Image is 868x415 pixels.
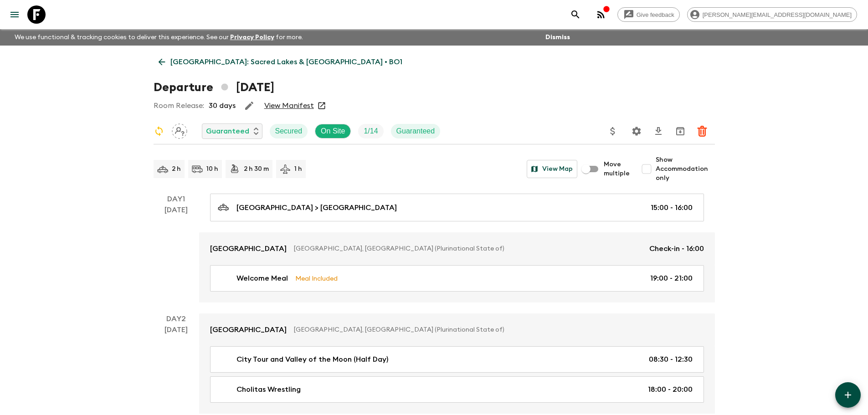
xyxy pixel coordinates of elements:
[649,354,693,365] p: 08:30 - 12:30
[154,126,164,137] svg: Sync Required - Changes detected
[210,243,287,254] p: [GEOGRAPHIC_DATA]
[358,124,383,138] div: Trip Fill
[566,5,585,24] button: search adventures
[206,126,249,137] p: Guaranteed
[236,273,288,284] p: Welcome Meal
[230,34,274,41] a: Privacy Policy
[172,126,187,133] span: Assign pack leader
[11,29,307,46] p: We use functional & tracking cookies to deliver this experience. See our for more.
[244,164,269,174] p: 2 h 30 m
[154,194,199,205] p: Day 1
[210,265,704,292] a: Welcome MealMeal Included19:00 - 21:00
[651,202,693,213] p: 15:00 - 16:00
[154,78,274,97] h1: Departure [DATE]
[172,164,181,174] p: 2 h
[236,354,388,365] p: City Tour and Valley of the Moon (Half Day)
[209,100,236,111] p: 30 days
[206,164,218,174] p: 10 h
[294,325,697,334] p: [GEOGRAPHIC_DATA], [GEOGRAPHIC_DATA] (Plurinational State of)
[604,122,622,140] button: Update Price, Early Bird Discount and Costs
[236,202,397,213] p: [GEOGRAPHIC_DATA] > [GEOGRAPHIC_DATA]
[270,124,308,138] div: Secured
[210,324,287,335] p: [GEOGRAPHIC_DATA]
[264,101,314,110] a: View Manifest
[170,56,402,67] p: [GEOGRAPHIC_DATA]: Sacred Lakes & [GEOGRAPHIC_DATA] • BO1
[396,126,435,137] p: Guaranteed
[693,122,711,140] button: Delete
[604,160,630,178] span: Move multiple
[236,384,301,395] p: Cholitas Wrestling
[671,122,689,140] button: Archive (Completed, Cancelled or Unsynced Departures only)
[294,164,302,174] p: 1 h
[199,313,715,346] a: [GEOGRAPHIC_DATA][GEOGRAPHIC_DATA], [GEOGRAPHIC_DATA] (Plurinational State of)
[656,155,715,183] span: Show Accommodation only
[164,205,188,302] div: [DATE]
[687,7,857,22] div: [PERSON_NAME][EMAIL_ADDRESS][DOMAIN_NAME]
[649,122,668,140] button: Download CSV
[617,7,680,22] a: Give feedback
[154,100,204,111] p: Room Release:
[649,243,704,254] p: Check-in - 16:00
[698,11,857,18] span: [PERSON_NAME][EMAIL_ADDRESS][DOMAIN_NAME]
[627,122,646,140] button: Settings
[210,376,704,403] a: Cholitas Wrestling18:00 - 20:00
[154,53,407,71] a: [GEOGRAPHIC_DATA]: Sacred Lakes & [GEOGRAPHIC_DATA] • BO1
[364,126,378,137] p: 1 / 14
[543,31,572,44] button: Dismiss
[154,313,199,324] p: Day 2
[294,244,642,253] p: [GEOGRAPHIC_DATA], [GEOGRAPHIC_DATA] (Plurinational State of)
[632,11,679,18] span: Give feedback
[321,126,345,137] p: On Site
[5,5,24,24] button: menu
[210,346,704,373] a: City Tour and Valley of the Moon (Half Day)08:30 - 12:30
[648,384,693,395] p: 18:00 - 20:00
[527,160,577,178] button: View Map
[275,126,303,137] p: Secured
[164,324,188,414] div: [DATE]
[315,124,351,138] div: On Site
[650,273,693,284] p: 19:00 - 21:00
[199,232,715,265] a: [GEOGRAPHIC_DATA][GEOGRAPHIC_DATA], [GEOGRAPHIC_DATA] (Plurinational State of)Check-in - 16:00
[210,194,704,221] a: [GEOGRAPHIC_DATA] > [GEOGRAPHIC_DATA]15:00 - 16:00
[295,273,338,283] p: Meal Included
